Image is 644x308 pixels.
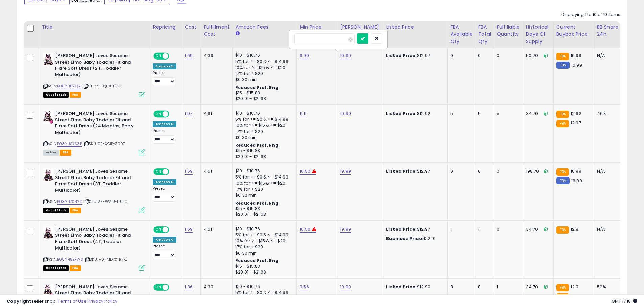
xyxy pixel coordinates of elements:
[556,24,591,38] div: Current Buybox Price
[185,24,198,31] div: Cost
[235,258,280,263] b: Reduced Prof. Rng.
[556,120,569,127] small: FBA
[82,83,121,89] span: | SKU: 5L-QIDI-FV10
[340,110,351,117] a: 19.99
[88,298,117,304] a: Privacy Policy
[70,92,81,98] span: FBA
[70,265,81,271] span: FBA
[204,284,227,290] div: 4.39
[43,208,69,213] span: All listings that are currently out of stock and unavailable for purchase on Amazon
[526,24,551,45] div: Historical Days Of Supply
[571,226,579,232] span: 12.9
[185,284,193,290] a: 1.36
[153,244,176,259] div: Preset:
[235,186,291,192] div: 17% for > $20
[235,85,280,90] b: Reduced Prof. Rng.
[526,168,548,174] div: 198.70
[57,257,83,262] a: B08YH5ZFWS
[235,122,291,128] div: 10% for >= $15 & <= $20
[55,226,137,253] b: [PERSON_NAME] Loves Sesame Street Elmo Baby Toddler Fit and Flare Soft Dress (4T, Toddler Multico...
[43,284,53,298] img: 51xv7IJv15L._SL40_.jpg
[153,121,176,127] div: Amazon AI
[57,141,82,147] a: B08YHSY58P
[450,226,470,232] div: 1
[386,111,442,117] div: $12.92
[235,238,291,244] div: 10% for >= $15 & <= $20
[556,168,569,176] small: FBA
[153,186,176,202] div: Preset:
[185,168,193,175] a: 1.69
[450,53,470,59] div: 0
[300,284,309,290] a: 9.56
[571,52,581,59] span: 16.99
[571,168,581,174] span: 16.99
[300,226,310,233] a: 10.50
[235,148,291,154] div: $15 - $15.83
[43,168,53,182] img: 51cbTribi-L._SL40_.jpg
[556,62,570,69] small: FBM
[497,111,518,117] div: 5
[235,58,291,65] div: 5% for >= $0 & <= $14.99
[526,111,548,117] div: 34.70
[43,111,145,155] div: ASIN:
[235,226,291,232] div: $10 - $10.76
[340,52,351,59] a: 19.99
[153,24,179,31] div: Repricing
[235,111,291,116] div: $10 - $10.76
[235,250,291,256] div: $0.30 min
[154,169,163,175] span: ON
[340,168,351,175] a: 19.99
[478,53,488,59] div: 0
[386,235,423,242] b: Business Price:
[556,284,569,291] small: FBA
[204,24,230,38] div: Fulfillment Cost
[185,52,193,59] a: 1.69
[168,111,179,117] span: OFF
[386,226,442,232] div: $12.97
[43,168,145,212] div: ASIN:
[612,298,637,304] span: 2025-08-13 17:18 GMT
[526,284,548,290] div: 34.70
[154,227,163,233] span: ON
[571,62,582,68] span: 16.99
[571,177,582,184] span: 16.99
[168,284,179,290] span: OFF
[450,24,472,45] div: FBA Available Qty
[235,200,280,206] b: Reduced Prof. Rng.
[556,111,569,118] small: FBA
[300,52,309,59] a: 9.99
[497,226,518,232] div: 0
[556,226,569,234] small: FBA
[235,77,291,83] div: $0.30 min
[340,284,351,290] a: 19.99
[571,284,579,290] span: 12.9
[386,284,442,290] div: $12.90
[204,168,227,174] div: 4.61
[168,53,179,59] span: OFF
[43,92,69,98] span: All listings that are currently out of stock and unavailable for purchase on Amazon
[235,142,280,148] b: Reduced Prof. Rng.
[386,168,442,174] div: $12.97
[154,111,163,117] span: ON
[153,179,176,185] div: Amazon AI
[386,168,417,174] b: Listed Price:
[168,227,179,233] span: OFF
[556,53,569,60] small: FBA
[235,135,291,141] div: $0.30 min
[43,53,145,97] div: ASIN:
[478,284,488,290] div: 8
[597,226,619,232] div: N/A
[571,120,581,126] span: 12.97
[153,128,176,144] div: Preset:
[235,206,291,212] div: $15 - $15.83
[235,174,291,180] div: 5% for >= $0 & <= $14.99
[235,269,291,275] div: $20.01 - $21.68
[450,111,470,117] div: 5
[526,226,548,232] div: 34.70
[386,284,417,290] b: Listed Price:
[43,53,53,66] img: 51cbTribi-L._SL40_.jpg
[597,24,622,38] div: BB Share 24h.
[386,24,445,31] div: Listed Price
[497,168,518,174] div: 0
[84,257,127,262] span: | SKU: H0-MDYX-R7KJ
